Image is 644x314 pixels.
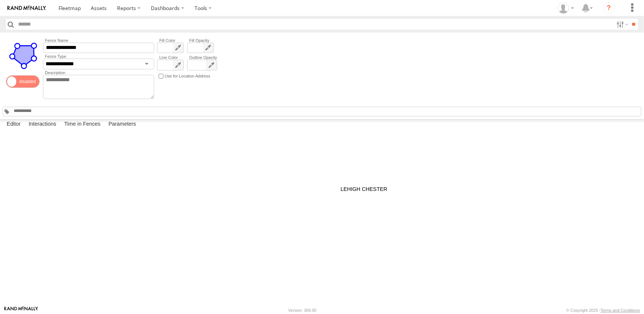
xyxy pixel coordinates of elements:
div: LEHIGH CHESTER [337,182,391,197]
a: Visit our Website [4,307,38,314]
i: ? [603,2,615,14]
label: Interactions [25,119,60,129]
label: Fill Opacity [187,38,214,43]
label: Fence Name [43,38,154,43]
label: Outline Opacity [187,55,217,60]
label: Search Filter Options [614,19,630,30]
label: Editor [3,119,24,129]
div: © Copyright 2025 - [566,308,640,313]
label: Parameters [105,119,140,129]
label: Line Color [157,55,184,60]
label: Time in Fences [60,119,104,129]
label: Description [43,70,154,75]
label: Fill Color [157,38,184,43]
div: Barbara McNamee [555,3,577,14]
label: Fence Type [43,54,154,59]
a: Terms and Conditions [601,308,640,313]
span: Enable/Disable Status [6,75,40,88]
label: Use for Location Address [165,73,210,80]
img: rand-logo.svg [7,6,46,11]
div: Version: 306.00 [288,308,316,313]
